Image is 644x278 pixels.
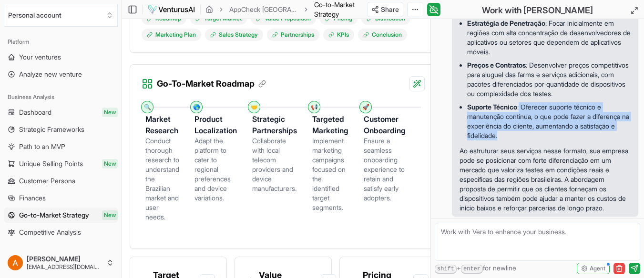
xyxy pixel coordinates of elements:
[102,108,118,117] span: New
[194,136,237,203] div: Adapt the platform to cater to regional preferences and device variations.
[435,265,457,274] kbd: shift
[4,225,118,240] a: Competitive Analysis
[460,146,631,213] p: Ao estruturar seus serviços nesse formato, sua empresa pode se posicionar com forte diferenciação...
[27,263,102,271] span: [EMAIL_ADDRESS][DOMAIN_NAME]
[19,69,82,79] span: Analyze new venture
[27,255,102,263] span: [PERSON_NAME]
[467,59,631,100] li: : Desenvolver preços competitivos para aluguel das farms e serviços adicionais, com pacotes difer...
[577,263,610,274] button: Agent
[364,136,406,203] div: Ensure a seamless onboarding experience to retain and satisfy early adopters.
[482,4,593,17] h2: Work with [PERSON_NAME]
[145,136,179,222] div: Conduct thorough research to understand the Brazilian market and user needs.
[252,113,297,136] h3: Strategic Partnerships
[461,265,483,274] kbd: enter
[147,4,195,15] img: logo
[4,34,118,50] div: Platform
[435,263,516,274] span: + for newline
[4,208,118,223] a: Go-to-Market StrategyNew
[4,156,118,171] a: Unique Selling PointsNew
[267,29,319,41] a: Partnerships
[4,50,118,65] a: Your ventures
[467,19,545,27] strong: Estratégia de Penetração
[4,173,118,189] a: Customer Persona
[4,4,118,27] button: Select an organization
[19,210,89,220] span: Go-to-Market Strategy
[19,159,83,169] span: Unique Selling Points
[314,0,355,18] span: Go-to-Market Strategy
[467,61,526,69] strong: Preços e Contratos
[467,103,517,111] strong: Suporte Técnico
[467,17,631,59] li: : Focar inicialmente em regiões com alta concentração de desenvolvedores de aplicativos ou setore...
[229,5,298,14] a: AppCheck [GEOGRAPHIC_DATA]
[19,142,65,151] span: Path to an MVP
[4,89,118,105] div: Business Analysis
[143,103,151,111] div: 🔍
[4,251,118,274] button: [PERSON_NAME][EMAIL_ADDRESS][DOMAIN_NAME]
[364,113,406,136] h3: Customer Onboarding
[193,103,200,111] div: 🌎
[4,67,118,82] a: Analyze new venture
[4,139,118,154] a: Path to an MVP
[102,159,118,169] span: New
[362,103,369,111] div: 🚀
[19,108,51,117] span: Dashboard
[19,125,84,134] span: Strategic Frameworks
[252,136,297,193] div: Collaborate with local telecom providers and device manufacturers.
[142,29,201,41] a: Marketing Plan
[102,210,118,220] span: New
[19,52,61,62] span: Your ventures
[157,77,266,90] h3: Go-To-Market Roadmap
[358,29,407,41] a: Conclusion
[4,105,118,120] a: DashboardNew
[145,113,179,136] h3: Market Research
[19,176,75,186] span: Customer Persona
[8,255,23,270] img: ACg8ocLo2YqbDyXwm31vU8l9U9iwBTV5Gdb82VirKzt35Ha_vjr6Qg=s96-c
[19,193,46,203] span: Finances
[590,265,605,272] span: Agent
[310,103,318,111] div: 📢
[323,29,354,41] a: KPIs
[4,122,118,137] a: Strategic Frameworks
[205,29,263,41] a: Sales Strategy
[381,5,399,14] span: Share
[4,190,118,206] a: Finances
[312,136,348,212] div: Implement marketing campaigns focused on the identified target segments.
[367,2,403,17] button: Share
[312,113,348,136] h3: Targeted Marketing
[19,228,81,237] span: Competitive Analysis
[250,103,258,111] div: 🤝
[194,113,237,136] h3: Product Localization
[467,100,631,142] li: : Oferecer suporte técnico e manutenção contínua, o que pode fazer a diferença na experiência do ...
